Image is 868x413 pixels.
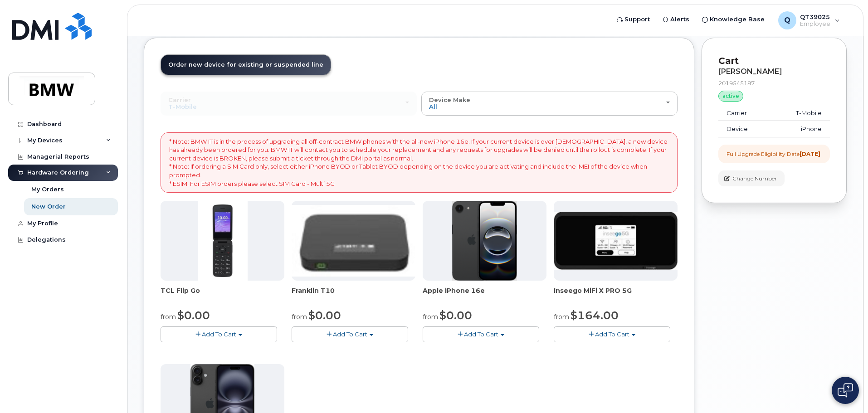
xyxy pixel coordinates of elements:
div: Full Upgrade Eligibility Date [727,150,820,158]
button: Add To Cart [423,326,539,342]
div: QT39025 [772,11,846,29]
span: Change Number [732,175,777,183]
small: from [554,313,569,321]
span: Add To Cart [464,330,498,338]
img: iphone16e.png [452,201,517,281]
span: Add To Cart [202,330,236,338]
span: $0.00 [439,309,472,322]
strong: [DATE] [800,151,820,157]
span: Q [784,15,790,26]
span: Add To Cart [595,330,629,338]
button: Add To Cart [292,326,408,342]
div: Apple iPhone 16e [423,286,546,304]
span: Device Make [429,96,470,103]
td: Device [718,121,771,137]
button: Add To Cart [161,326,277,342]
span: Employee [800,20,830,28]
p: Cart [718,54,830,68]
button: Change Number [718,170,785,186]
img: Open chat [838,383,853,398]
span: Order new device for existing or suspended line [168,61,323,68]
a: Support [610,10,656,29]
small: from [423,313,438,321]
div: [PERSON_NAME] [718,68,830,76]
div: Franklin T10 [292,286,415,304]
span: $164.00 [571,309,619,322]
td: T-Mobile [771,105,830,121]
img: t10.jpg [292,205,415,277]
div: Inseego MiFi X PRO 5G [554,286,678,304]
img: TCL_FLIP_MODE.jpg [198,201,248,281]
span: $0.00 [308,309,341,322]
span: Support [624,15,650,24]
span: Add To Cart [333,330,367,338]
td: iPhone [771,121,830,137]
button: Device Make All [421,92,678,115]
span: QT39025 [800,13,830,20]
img: cut_small_inseego_5G.jpg [554,212,678,270]
small: from [292,313,307,321]
div: TCL Flip Go [161,286,284,304]
button: Add To Cart [554,326,670,342]
div: 2019545187 [718,79,830,87]
td: Carrier [718,105,771,121]
p: * Note: BMW IT is in the process of upgrading all off-contract BMW phones with the all-new iPhone... [169,137,669,188]
small: from [161,313,176,321]
div: active [718,91,743,102]
a: Knowledge Base [696,10,771,29]
span: $0.00 [177,309,210,322]
span: Alerts [670,15,689,24]
span: All [429,103,437,110]
a: Alerts [656,10,696,29]
span: Knowledge Base [710,15,765,24]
